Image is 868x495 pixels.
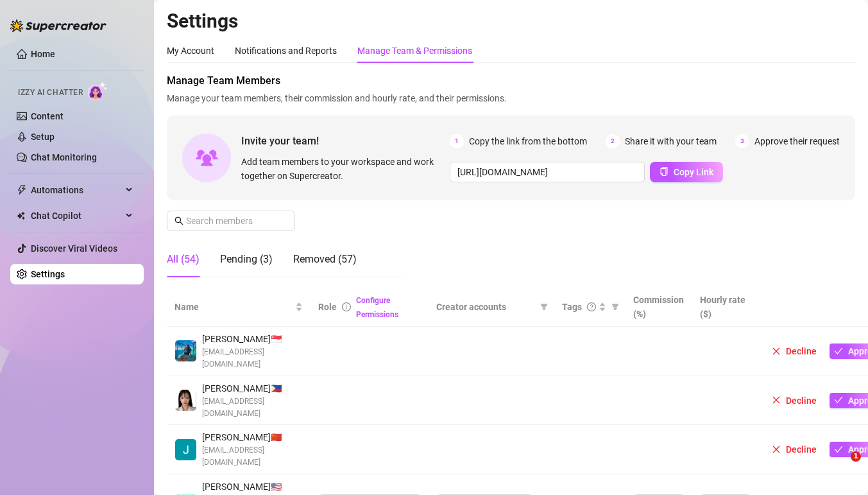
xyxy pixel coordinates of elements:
span: 3 [735,134,749,148]
a: Settings [31,269,65,279]
button: Copy Link [650,162,723,182]
span: filter [611,303,619,311]
span: Decline [786,444,817,455]
a: Chat Monitoring [31,152,97,162]
span: info-circle [342,302,351,311]
span: filter [538,297,550,317]
span: Chat Copilot [31,205,122,226]
div: Manage Team & Permissions [357,44,472,58]
iframe: Intercom live chat [824,451,855,482]
img: John Paul Carampatana [175,439,196,460]
div: Pending (3) [220,252,273,267]
div: All (54) [167,252,200,267]
span: Tags [562,300,582,314]
th: Commission (%) [625,288,692,327]
div: My Account [167,44,214,58]
span: filter [540,303,548,311]
a: Configure Permissions [356,296,398,319]
a: Content [31,111,64,121]
h2: Settings [167,9,855,33]
button: Decline [767,393,822,408]
span: [EMAIL_ADDRESS][DOMAIN_NAME] [202,444,303,469]
img: Haydee Joy Gentiles [175,340,196,361]
span: Share it with your team [625,134,717,148]
span: Invite your team! [241,133,450,149]
span: Izzy AI Chatter [18,87,83,99]
span: [PERSON_NAME] 🇵🇭 [202,381,303,395]
span: 1 [851,451,861,462]
span: Creator accounts [436,300,535,314]
button: Decline [767,442,822,457]
span: check [834,395,843,404]
th: Name [167,288,311,327]
button: Decline [767,343,822,359]
span: [EMAIL_ADDRESS][DOMAIN_NAME] [202,395,303,420]
span: question-circle [587,302,596,311]
span: copy [660,167,668,176]
a: Setup [31,132,55,142]
span: Decline [786,395,817,406]
a: Discover Viral Videos [31,243,117,254]
span: check [834,347,843,356]
span: Manage Team Members [167,73,855,89]
span: thunderbolt [17,185,27,195]
img: logo-BBDzfeDw.svg [10,19,106,32]
img: Anne Margarett Rodriguez [175,390,196,411]
span: Role [318,302,337,312]
span: check [834,445,843,454]
span: 1 [450,134,464,148]
span: Automations [31,180,122,200]
span: Decline [786,346,817,356]
span: Manage your team members, their commission and hourly rate, and their permissions. [167,91,855,105]
input: Search members [186,214,277,228]
a: Home [31,49,55,59]
span: [EMAIL_ADDRESS][DOMAIN_NAME] [202,346,303,370]
span: [PERSON_NAME] 🇺🇸 [202,480,303,494]
div: Removed (57) [293,252,357,267]
span: Copy Link [674,167,713,177]
span: search [174,216,183,225]
img: AI Chatter [88,82,108,100]
span: 2 [606,134,620,148]
span: [PERSON_NAME] 🇨🇳 [202,430,303,444]
th: Hourly rate ($) [692,288,759,327]
span: close [772,347,781,356]
span: filter [609,297,622,317]
span: Copy the link from the bottom [469,134,587,148]
div: Notifications and Reports [235,44,337,58]
span: Approve their request [754,134,840,148]
img: Chat Copilot [17,211,25,220]
span: Name [174,300,293,314]
span: [PERSON_NAME] 🇸🇬 [202,332,303,346]
span: close [772,445,781,454]
span: close [772,395,781,404]
span: Add team members to your workspace and work together on Supercreator. [241,155,445,183]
